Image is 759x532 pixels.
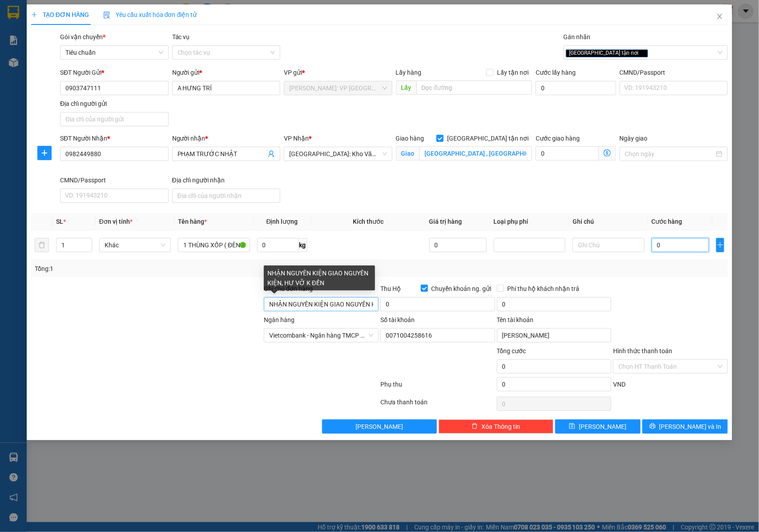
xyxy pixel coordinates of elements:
[99,218,133,225] span: Đơn vị tính
[24,38,47,46] strong: CSKH:
[289,147,387,161] span: Hà Nội: Kho Văn Điển Thanh Trì
[642,419,728,434] button: printer[PERSON_NAME] và In
[37,146,52,160] button: plus
[416,81,532,95] input: Dọc đường
[566,49,648,57] span: [GEOGRAPHIC_DATA] tận nơi
[536,135,580,142] label: Cước giao hàng
[620,68,728,77] div: CMND/Passport
[493,68,532,77] span: Lấy tận nơi
[60,68,169,77] div: SĐT Người Gửi
[56,218,63,225] span: SL
[172,175,281,185] div: Địa chỉ người nhận
[717,242,724,249] span: plus
[60,133,169,143] div: SĐT Người Nhận
[569,423,575,430] span: save
[536,81,616,95] input: Cước lấy hàng
[659,422,722,431] span: [PERSON_NAME] và In
[35,4,152,16] strong: PHIẾU DÁN LÊN HÀNG
[125,42,181,50] span: 0109597835
[428,284,495,294] span: Chuyển khoản ng. gửi
[264,316,295,323] label: Ngân hàng
[4,66,93,90] span: Mã đơn: SGTB1310250002
[620,135,648,142] label: Ngày giao
[707,4,732,29] button: Close
[490,213,569,230] th: Loại phụ phí
[172,133,281,143] div: Người nhận
[396,135,424,142] span: Giao hàng
[125,42,141,50] strong: MST:
[35,238,49,252] button: delete
[472,423,478,430] span: delete
[103,12,110,19] img: icon
[504,284,583,294] span: Phí thu hộ khách nhận trả
[379,397,496,413] div: Chưa thanh toán
[497,347,526,355] span: Tổng cước
[35,264,293,274] div: Tổng: 1
[497,328,612,343] input: Tên tài khoản
[284,135,309,142] span: VP Nhận
[60,99,169,109] div: Địa chỉ người gửi
[356,422,404,431] span: [PERSON_NAME]
[569,213,648,230] th: Ghi chú
[536,69,576,76] label: Cước lấy hàng
[640,51,645,55] span: close
[429,218,462,225] span: Giá trị hàng
[172,33,190,40] label: Tác vụ
[322,419,437,434] button: [PERSON_NAME]
[353,218,384,225] span: Kích thước
[269,329,373,342] span: Vietcombank - Ngân hàng TMCP Ngoại Thương Việt Nam
[579,422,626,431] span: [PERSON_NAME]
[379,379,496,395] div: Phụ thu
[716,238,725,252] button: plus
[625,149,715,159] input: Ngày giao
[650,423,656,430] span: printer
[129,18,155,27] span: [DATE]
[555,419,641,434] button: save[PERSON_NAME]
[178,218,207,225] span: Tên hàng
[613,347,672,355] label: Hình thức thanh toán
[380,285,401,292] span: Thu Hộ
[4,38,68,54] span: [PHONE_NUMBER]
[716,13,723,20] span: close
[444,133,532,143] span: [GEOGRAPHIC_DATA] tận nơi
[31,11,89,18] span: TẠO ĐƠN HÀNG
[429,238,487,252] input: 0
[60,112,169,126] input: Địa chỉ của người gửi
[65,46,163,59] span: Tiêu chuẩn
[439,419,553,434] button: deleteXóa Thông tin
[536,146,599,161] input: Cước giao hàng
[380,328,495,343] input: Số tài khoản
[264,297,379,311] input: Ghi chú đơn hàng
[380,316,415,323] label: Số tài khoản
[497,316,534,323] label: Tên tài khoản
[396,81,416,95] span: Lấy
[32,18,155,27] span: Ngày in phiếu: 10:13 ngày
[289,81,387,95] span: Hồ Chí Minh: VP Quận Tân Bình
[396,69,422,76] span: Lấy hàng
[172,68,281,77] div: Người gửi
[69,30,123,62] span: CÔNG TY TNHH CHUYỂN PHÁT NHANH BẢO AN
[60,33,105,40] span: Gói vận chuyển
[264,266,375,290] div: NHẬN NGUYÊN KIỆN GIAO NGUYÊN KIỆN, HƯ VỠ K ĐỀN
[652,218,682,225] span: Cước hàng
[284,68,392,77] div: VP gửi
[172,189,281,203] input: Địa chỉ của người nhận
[420,146,532,161] input: Giao tận nơi
[268,150,275,157] span: user-add
[299,238,307,252] span: kg
[60,175,169,185] div: CMND/Passport
[31,12,37,18] span: plus
[481,422,520,431] span: Xóa Thông tin
[564,33,591,40] label: Gán nhãn
[266,218,298,225] span: Định lượng
[38,149,51,157] span: plus
[604,149,611,157] span: dollar-circle
[613,381,626,388] span: VND
[396,146,420,161] span: Giao
[103,11,197,18] span: Yêu cầu xuất hóa đơn điện tử
[573,238,644,252] input: Ghi Chú
[105,238,166,252] span: Khác
[178,238,250,252] input: VD: Bàn, Ghế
